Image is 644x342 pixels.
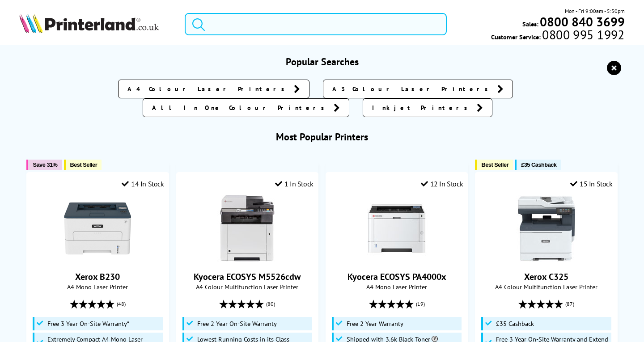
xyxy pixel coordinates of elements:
a: Inkjet Printers [363,98,492,117]
a: 0800 840 3699 [538,17,625,26]
span: £35 Cashback [521,161,556,168]
button: Best Seller [64,160,102,170]
span: (48) [117,296,126,312]
span: A4 Colour Multifunction Laser Printer [480,283,612,291]
a: Kyocera ECOSYS M5526cdw [194,271,301,283]
a: All In One Colour Printers [143,98,349,117]
span: A4 Colour Multifunction Laser Printer [181,283,314,291]
span: Save 31% [33,161,57,168]
span: Best Seller [70,161,97,168]
button: £35 Cashback [515,160,561,170]
span: Free 2 Year Warranty [347,320,403,327]
span: Sales: [522,20,538,28]
span: 0800 995 1992 [541,30,624,39]
a: Xerox C325 [524,271,568,283]
a: Kyocera ECOSYS PA4000x [347,271,446,283]
span: Mon - Fri 9:00am - 5:30pm [565,7,625,15]
a: Kyocera ECOSYS PA4000x [363,255,430,264]
span: (19) [416,296,425,312]
div: 14 In Stock [122,179,164,188]
button: Save 31% [26,160,62,170]
a: A3 Colour Laser Printers [323,80,513,98]
h3: Most Popular Printers [19,131,625,143]
a: Xerox B230 [75,271,120,283]
span: Best Seller [481,161,508,168]
div: 12 In Stock [421,179,463,188]
b: 0800 840 3699 [540,13,625,30]
span: Inkjet Printers [372,103,472,112]
span: A4 Colour Laser Printers [127,84,289,93]
span: A4 Mono Laser Printer [330,283,463,291]
div: 15 In Stock [570,179,612,188]
input: Search product or brand [185,13,446,35]
a: Kyocera ECOSYS M5526cdw [214,255,281,264]
span: Free 3 Year On-Site Warranty* [47,320,129,327]
a: Xerox B230 [64,255,131,264]
img: Kyocera ECOSYS M5526cdw [214,195,281,262]
img: Kyocera ECOSYS PA4000x [363,195,430,262]
a: A4 Colour Laser Printers [118,80,309,98]
span: A3 Colour Laser Printers [332,84,493,93]
img: Xerox C325 [513,195,580,262]
span: Customer Service: [491,30,624,41]
img: Xerox B230 [64,195,131,262]
span: A4 Mono Laser Printer [31,283,164,291]
button: Best Seller [475,160,513,170]
span: (87) [565,296,574,312]
a: Xerox C325 [513,255,580,264]
span: Free 2 Year On-Site Warranty [197,320,277,327]
span: (80) [266,296,275,312]
div: 1 In Stock [275,179,314,188]
h3: Popular Searches [19,55,625,68]
span: £35 Cashback [496,320,534,327]
img: Printerland Logo [19,13,159,33]
a: Printerland Logo [19,13,174,35]
span: All In One Colour Printers [152,103,329,112]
